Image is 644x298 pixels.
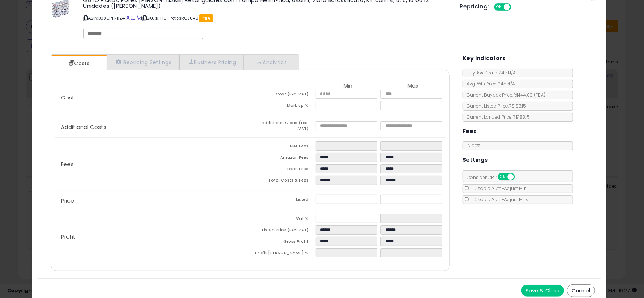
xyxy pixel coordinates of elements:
[463,103,526,109] span: Current Listed Price: R$183.15
[463,54,506,63] h5: Key Indicators
[380,83,446,90] th: Max
[463,92,546,98] span: Current Buybox Price:
[534,92,546,98] span: ( FBA )
[521,285,564,297] button: Save & Close
[131,15,135,21] a: All offer listings
[250,141,316,153] td: FBA Fees
[55,161,250,167] p: Fees
[250,164,316,176] td: Total Fees
[250,90,316,101] td: Cost (Exc. VAT)
[244,55,298,70] a: Analytics
[467,143,480,149] span: 12.00 %
[250,195,316,206] td: Listed
[250,237,316,248] td: Gross Profit
[126,15,130,21] a: BuyBox page
[463,174,525,180] span: Consider CPT:
[55,198,250,204] p: Price
[55,124,250,130] p: Additional Costs
[495,4,504,10] span: ON
[51,56,106,71] a: Costs
[250,176,316,187] td: Total Costs & Fees
[250,225,316,237] td: Listed Price (Exc. VAT)
[107,55,180,70] a: Repricing Settings
[463,81,515,87] span: Avg. Win Price 24h: N/A
[470,185,527,192] span: Disable Auto-Adjust Min
[463,70,516,76] span: BuyBox Share 24h: N/A
[567,284,595,297] button: Cancel
[498,174,508,180] span: ON
[250,248,316,260] td: Profit [PERSON_NAME] %
[55,234,250,240] p: Profit
[463,127,477,136] h5: Fees
[463,155,488,165] h5: Settings
[513,92,546,98] span: R$144.00
[55,95,250,101] p: Cost
[83,12,449,24] p: ASIN: B08CPFRKZ4 | SKU: KIT10_PotesROJ640
[250,214,316,225] td: Vat %
[250,101,316,112] td: Mark up %
[470,196,528,203] span: Disable Auto-Adjust Max
[137,15,141,21] a: Your listing only
[199,14,213,22] span: FBA
[463,114,530,120] span: Current Landed Price: R$183.15
[250,120,316,134] td: Additional Costs (Exc. VAT)
[460,4,490,10] h5: Repricing:
[510,4,522,10] span: OFF
[179,55,244,70] a: Business Pricing
[250,153,316,164] td: Amazon Fees
[316,83,381,90] th: Min
[514,174,526,180] span: OFF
